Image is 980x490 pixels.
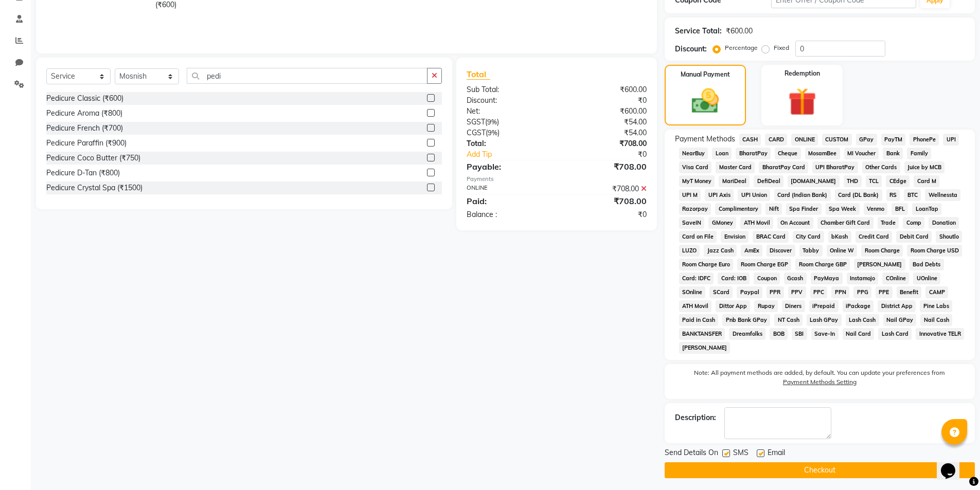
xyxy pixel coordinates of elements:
span: Visa Card [679,161,712,173]
span: PPG [853,286,871,298]
span: SOnline [679,286,706,298]
span: Room Charge EGP [737,259,791,270]
span: PPN [831,286,849,298]
span: Discover [767,245,795,257]
span: Innovative TELR [916,328,964,340]
span: Shoutlo [936,231,962,243]
span: Dittor App [716,300,750,312]
label: Note: All payment methods are added, by default. You can update your preferences from [675,368,965,391]
span: NearBuy [679,148,708,159]
div: Pedicure Paraffin (₹900) [46,138,127,149]
span: Nift [765,203,782,215]
span: Lash GPay [807,314,842,326]
span: Jazz Cash [704,245,737,257]
div: ₹600.00 [557,84,654,95]
span: Trade [878,217,899,229]
span: PPE [876,286,893,298]
div: Service Total: [675,26,722,37]
a: Add Tip [459,149,573,160]
span: MariDeal [719,175,750,187]
span: Card on File [679,231,717,243]
span: BharatPay [736,148,771,159]
span: Paid in Cash [679,314,719,326]
span: iPackage [843,300,874,312]
span: UPI [943,134,959,146]
span: ATH Movil [740,217,773,229]
span: PPV [788,286,806,298]
span: Diners [782,300,805,312]
div: ₹708.00 [557,184,654,194]
span: Other Cards [862,161,900,173]
span: Spa Week [826,203,860,215]
div: Pedicure Aroma (₹800) [46,108,122,119]
span: Credit Card [856,231,893,243]
span: [DOMAIN_NAME] [788,175,840,187]
span: PayTM [881,134,906,146]
div: Discount: [675,44,707,55]
span: Card: IOB [718,273,750,284]
img: _gift.svg [779,84,825,119]
span: LUZO [679,245,700,257]
span: PPC [810,286,828,298]
span: Debit Card [896,231,932,243]
div: Net: [459,106,557,117]
span: Venmo [864,203,888,215]
span: Nail Cash [920,314,952,326]
span: District App [878,300,916,312]
span: Room Charge USD [907,245,962,257]
span: Lash Cash [846,314,879,326]
div: ₹600.00 [557,106,654,117]
span: SBI [792,328,807,340]
span: UPI Union [738,189,770,201]
span: Paypal [737,286,762,298]
div: Payable: [459,160,557,173]
span: Family [907,148,931,159]
div: Description: [675,412,716,423]
label: Percentage [725,43,758,52]
span: On Account [777,217,813,229]
div: ( ) [459,117,557,128]
div: ₹600.00 [726,26,753,37]
span: Gcash [784,273,807,284]
div: ₹0 [557,209,654,220]
span: CUSTOM [822,134,852,146]
span: Payment Methods [675,134,735,144]
span: PhonePe [910,134,939,146]
div: ONLINE [459,184,557,194]
span: Save-In [811,328,839,340]
span: Dreamfolks [729,328,765,340]
span: NT Cash [774,314,803,326]
span: BOB [770,328,788,340]
div: Total: [459,138,557,149]
span: Lash Card [878,328,912,340]
span: Email [768,447,785,460]
span: UPI Axis [705,189,734,201]
span: GMoney [708,217,736,229]
span: 9% [487,118,497,126]
div: Sub Total: [459,84,557,95]
span: CAMP [925,286,948,298]
span: Master Card [716,161,755,173]
span: Card (Indian Bank) [774,189,831,201]
span: [PERSON_NAME] [679,342,730,354]
div: Payments [467,175,646,184]
span: Wellnessta [925,189,960,201]
span: Nail GPay [883,314,917,326]
span: Nail Card [843,328,875,340]
span: Donation [929,217,959,229]
span: LoanTap [912,203,941,215]
div: ( ) [459,128,557,138]
span: RS [886,189,900,201]
span: MyT Money [679,175,715,187]
span: THD [844,175,862,187]
iframe: chat widget [937,449,970,480]
span: UOnline [913,273,940,284]
span: MI Voucher [844,148,879,159]
span: PPR [767,286,784,298]
span: Bad Debts [910,259,944,270]
span: CARD [765,134,787,146]
span: Instamojo [847,273,879,284]
span: Bank [883,148,903,159]
label: Manual Payment [681,70,730,79]
span: 9% [488,129,497,137]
